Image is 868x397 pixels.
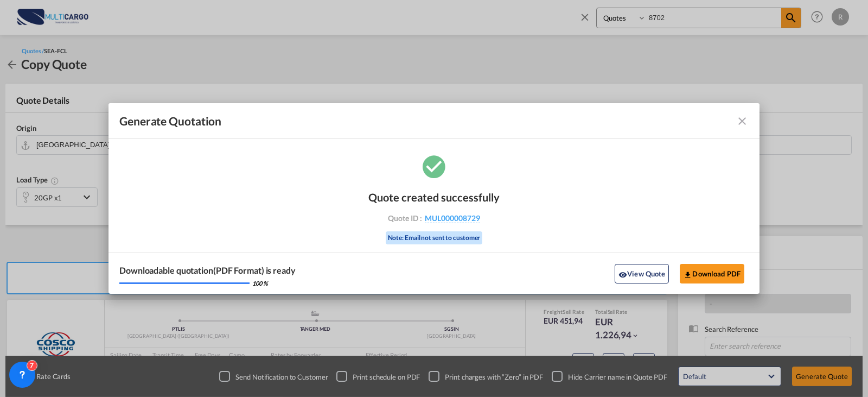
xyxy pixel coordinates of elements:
div: 100 % [252,279,268,287]
div: Note: Email not sent to customer [386,231,483,245]
div: Downloadable quotation(PDF Format) is ready [119,264,296,276]
md-dialog: Generate Quotation Quote ... [108,103,759,294]
md-icon: icon-checkbox-marked-circle [420,153,448,180]
span: MUL000008729 [425,213,480,223]
md-icon: icon-download [684,270,692,279]
button: icon-eyeView Quote [615,264,669,283]
md-icon: icon-eye [618,270,627,279]
span: Generate Quotation [119,114,221,128]
button: Download PDF [680,264,744,283]
div: Quote created successfully [368,191,500,204]
div: Quote ID : [371,213,497,223]
md-icon: icon-close fg-AAA8AD cursor m-0 [736,115,749,128]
